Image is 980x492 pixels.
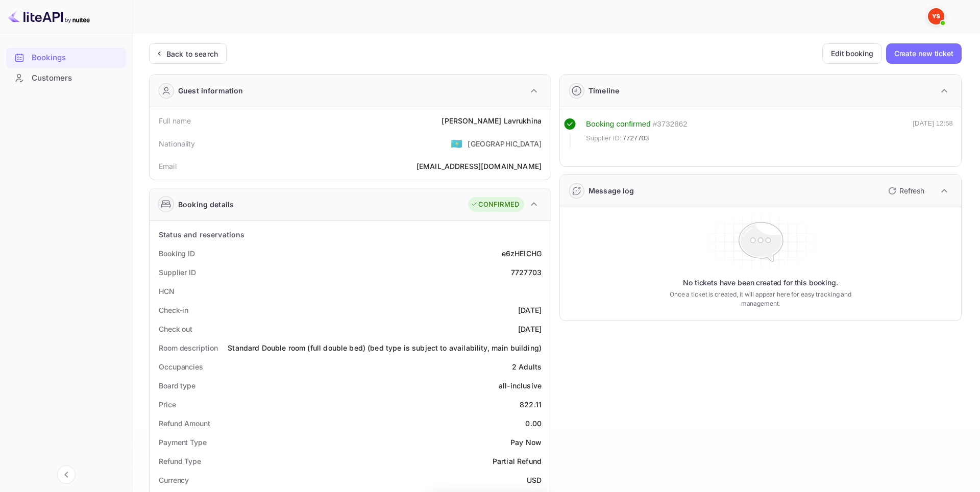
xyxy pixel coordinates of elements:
[416,161,542,171] div: [EMAIL_ADDRESS][DOMAIN_NAME]
[159,229,244,240] div: Status and reservations
[159,305,188,315] div: Check-in
[586,118,651,130] div: Booking confirmed
[518,305,542,315] div: [DATE]
[159,248,195,259] div: Booking ID
[57,465,76,484] button: Collapse navigation
[822,43,882,64] button: Edit booking
[652,290,869,308] p: Once a ticket is created, it will appear here for easy tracking and management.
[159,286,175,297] div: HCN
[512,361,542,372] div: 2 Adults
[589,85,619,96] div: Timeline
[159,324,192,334] div: Check out
[8,8,90,24] img: LiteAPI logo
[886,43,962,64] button: Create new ticket
[899,185,924,196] p: Refresh
[6,48,126,68] div: Bookings
[623,133,649,143] span: 7727703
[928,8,944,24] img: Yandex Support
[520,399,542,410] div: 822.11
[451,134,462,153] span: United States
[468,138,542,149] div: [GEOGRAPHIC_DATA]
[159,361,203,372] div: Occupancies
[471,200,519,210] div: CONFIRMED
[525,418,542,429] div: 0.00
[882,183,928,199] button: Refresh
[178,85,243,96] div: Guest information
[683,278,838,288] p: No tickets have been created for this booking.
[510,437,542,448] div: Pay Now
[159,437,207,448] div: Payment Type
[178,199,234,210] div: Booking details
[159,456,201,466] div: Refund Type
[6,48,126,67] a: Bookings
[442,115,542,126] div: [PERSON_NAME] Lavrukhina
[493,456,542,466] div: Partial Refund
[586,133,622,143] span: Supplier ID:
[159,475,189,485] div: Currency
[502,248,542,259] div: e6zHEICHG
[159,267,196,278] div: Supplier ID
[159,115,191,126] div: Full name
[159,342,217,353] div: Room description
[653,118,688,130] div: # 3732862
[159,138,195,149] div: Nationality
[518,324,542,334] div: [DATE]
[913,118,953,148] div: [DATE] 12:58
[6,68,126,88] div: Customers
[228,342,542,353] div: Standard Double room (full double bed) (bed type is subject to availability, main building)
[159,380,195,391] div: Board type
[159,161,177,171] div: Email
[159,399,176,410] div: Price
[589,185,634,196] div: Message log
[159,418,210,429] div: Refund Amount
[499,380,542,391] div: all-inclusive
[6,68,126,87] a: Customers
[511,267,542,278] div: 7727703
[32,52,121,64] div: Bookings
[166,48,218,59] div: Back to search
[32,72,121,84] div: Customers
[527,475,542,485] div: USD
